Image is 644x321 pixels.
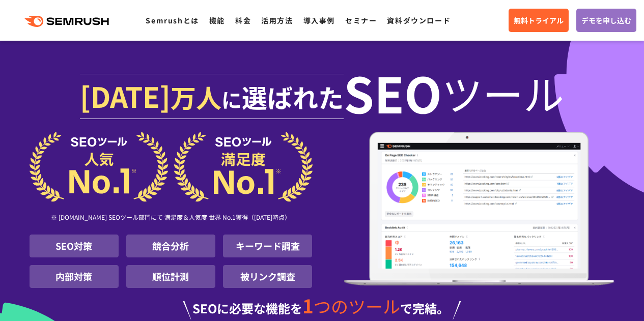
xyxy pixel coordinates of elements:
li: キーワード調査 [223,235,312,257]
span: ツール [442,72,564,113]
a: 料金 [235,15,251,25]
li: 内部対策 [30,265,119,288]
span: で完結。 [400,299,449,317]
a: 機能 [209,15,225,25]
div: SEOに必要な機能を [30,296,615,319]
a: 活用方法 [261,15,293,25]
div: ※ [DOMAIN_NAME] SEOツール部門にて 満足度＆人気度 世界 No.1獲得（[DATE]時点） [30,202,313,235]
a: 導入事例 [303,15,335,25]
span: に [221,84,242,114]
a: デモを申し込む [576,9,636,32]
span: [DATE] [80,75,171,116]
a: セミナー [345,15,377,25]
span: つのツール [314,294,400,318]
span: デモを申し込む [581,15,631,26]
span: 万人 [171,78,221,115]
li: SEO対策 [30,235,119,257]
span: SEO [344,72,442,113]
span: 無料トライアル [514,15,564,26]
li: 被リンク調査 [223,265,312,288]
li: 競合分析 [126,235,215,257]
a: 資料ダウンロード [387,15,451,25]
a: Semrushとは [146,15,199,25]
span: 1 [302,291,314,319]
span: 選ばれた [242,78,344,115]
li: 順位計測 [126,265,215,288]
a: 無料トライアル [509,9,569,32]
